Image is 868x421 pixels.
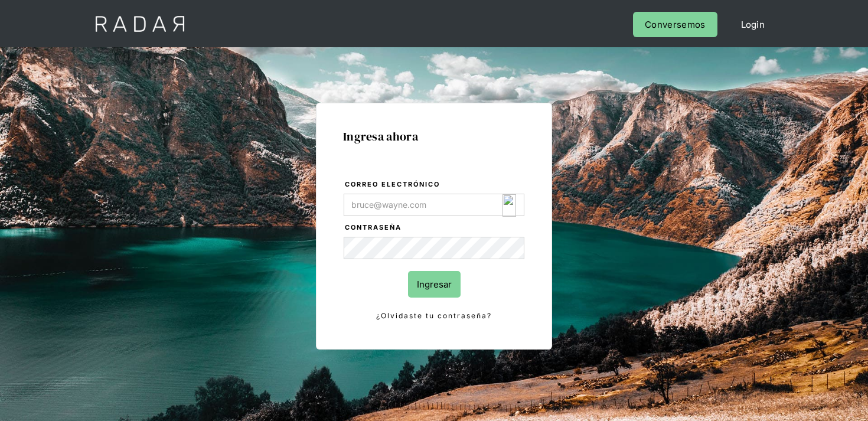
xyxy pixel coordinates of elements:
[633,12,717,37] a: Conversemos
[408,271,461,298] input: Ingresar
[345,179,524,191] label: Correo electrónico
[345,222,524,234] label: Contraseña
[502,194,516,217] img: icon_180.svg
[344,309,524,322] a: ¿Olvidaste tu contraseña?
[343,178,525,322] form: Login Form
[344,194,524,216] input: bruce@wayne.com
[343,130,525,143] h1: Ingresa ahora
[729,12,777,37] a: Login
